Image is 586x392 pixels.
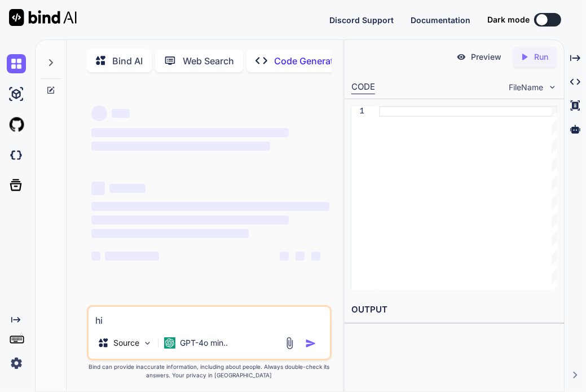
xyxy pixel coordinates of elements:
[7,354,26,373] img: settings
[7,146,26,165] img: darkCloudIdeIcon
[456,52,466,62] img: preview
[311,252,320,261] span: ‌
[7,85,26,104] img: ai-studio
[534,51,548,63] p: Run
[9,9,77,26] img: Bind AI
[351,81,375,94] div: CODE
[351,106,364,117] div: 1
[487,14,530,25] span: Dark mode
[296,252,305,261] span: ‌
[87,363,332,380] p: Bind can provide inaccurate information, including about people. Always double-check its answers....
[89,307,330,327] textarea: hi
[91,215,289,224] span: ‌
[471,51,501,63] p: Preview
[91,252,100,261] span: ‌
[180,337,228,349] p: GPT-4o min..
[91,142,270,151] span: ‌
[183,54,234,68] p: Web Search
[91,182,105,195] span: ‌
[143,338,152,348] img: Pick Models
[280,252,289,261] span: ‌
[112,109,130,118] span: ‌
[411,14,470,26] button: Documentation
[283,337,296,350] img: attachment
[109,184,146,193] span: ‌
[274,54,342,68] p: Code Generator
[305,338,316,349] img: icon
[105,252,159,261] span: ‌
[7,115,26,134] img: githubLight
[112,54,143,68] p: Bind AI
[329,15,394,25] span: Discord Support
[91,128,289,137] span: ‌
[548,82,557,92] img: chevron down
[91,202,329,211] span: ‌
[329,14,394,26] button: Discord Support
[91,229,249,238] span: ‌
[91,105,107,121] span: ‌
[164,337,175,349] img: GPT-4o mini
[509,82,543,93] span: FileName
[113,337,139,349] p: Source
[7,54,26,73] img: chat
[411,15,470,25] span: Documentation
[345,297,564,323] h2: OUTPUT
